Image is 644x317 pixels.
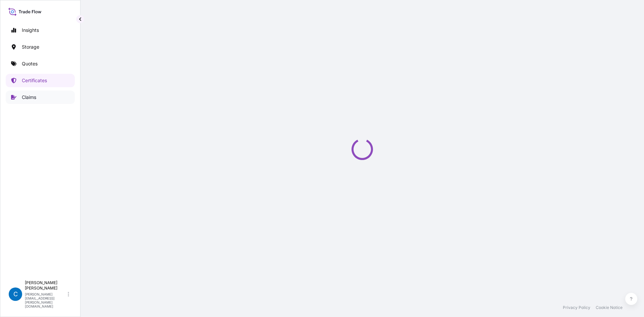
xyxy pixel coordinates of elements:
span: C [13,291,18,298]
a: Claims [6,91,75,104]
p: [PERSON_NAME][EMAIL_ADDRESS][PERSON_NAME][DOMAIN_NAME] [25,292,66,308]
p: Insights [22,27,39,34]
a: Storage [6,40,75,54]
a: Certificates [6,74,75,87]
a: Quotes [6,57,75,70]
a: Insights [6,23,75,37]
p: Certificates [22,77,47,84]
p: Storage [22,44,39,50]
p: Claims [22,94,36,101]
p: Quotes [22,60,38,67]
p: [PERSON_NAME] [PERSON_NAME] [25,280,66,291]
a: Privacy Policy [563,305,590,310]
a: Cookie Notice [596,305,623,310]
